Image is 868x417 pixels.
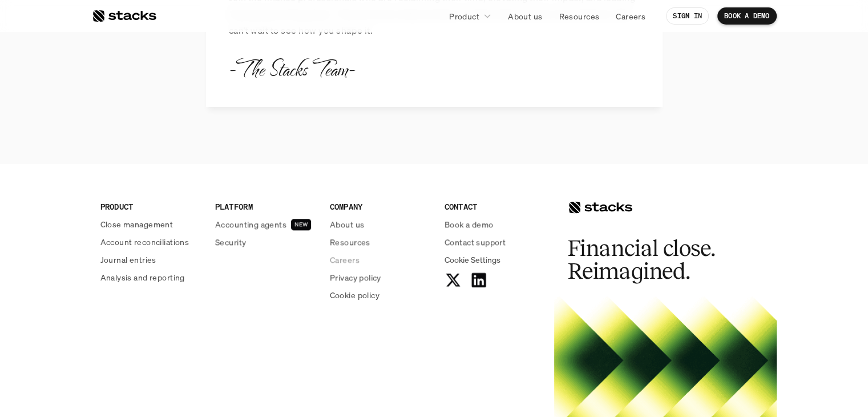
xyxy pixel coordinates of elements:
[445,236,506,248] p: Contact support
[330,236,370,248] p: Resources
[330,201,431,212] p: COMPANY
[609,6,652,26] a: Careers
[673,12,702,20] p: SIGN IN
[294,221,308,228] h2: NEW
[445,218,546,230] a: Book a demo
[100,271,185,283] p: Analysis and reporting
[445,254,500,266] button: Cookie Trigger
[215,201,316,212] p: PLATFORM
[724,12,770,20] p: BOOK A DEMO
[717,7,777,25] a: BOOK A DEMO
[508,10,542,22] p: About us
[100,271,201,283] a: Analysis and reporting
[100,236,201,248] a: Account reconciliations
[215,236,316,248] a: Security
[445,254,500,266] span: Cookie Settings
[229,53,354,84] p: -The Stacks Team-
[330,218,431,230] a: About us
[330,289,380,301] p: Cookie policy
[100,254,201,266] a: Journal entries
[330,218,364,230] p: About us
[215,218,286,230] p: Accounting agents
[100,201,201,212] p: PRODUCT
[568,237,739,283] h2: Financial close. Reimagined.
[445,236,546,248] a: Contact support
[559,10,599,22] p: Resources
[449,10,479,22] p: Product
[100,254,156,266] p: Journal entries
[666,7,709,25] a: SIGN IN
[330,271,431,283] a: Privacy policy
[552,6,606,26] a: Resources
[330,289,431,301] a: Cookie policy
[100,218,201,230] a: Close management
[330,254,360,266] p: Careers
[616,10,645,22] p: Careers
[330,236,431,248] a: Resources
[445,218,494,230] p: Book a demo
[100,236,189,248] p: Account reconciliations
[330,271,381,283] p: Privacy policy
[215,236,246,248] p: Security
[100,218,173,230] p: Close management
[215,218,316,230] a: Accounting agentsNEW
[501,6,549,26] a: About us
[330,254,431,266] a: Careers
[445,201,546,212] p: CONTACT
